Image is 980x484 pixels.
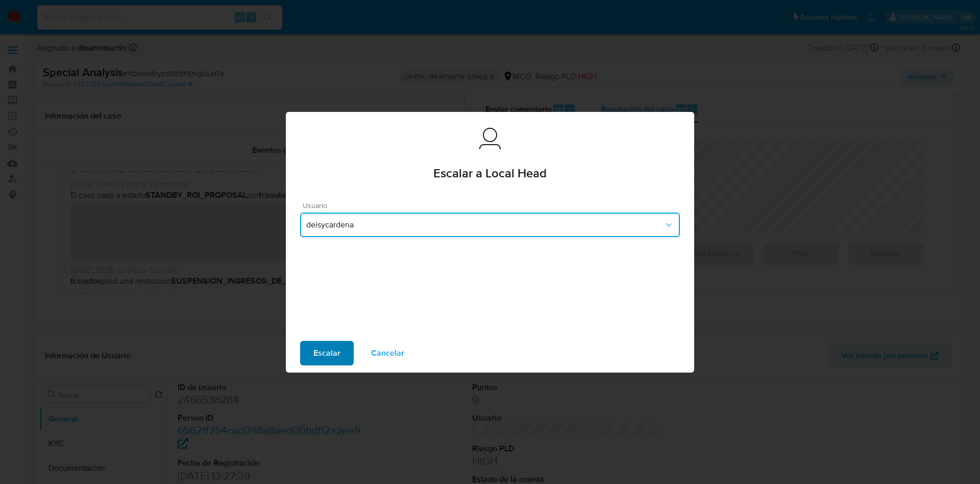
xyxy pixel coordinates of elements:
[371,342,404,364] span: Cancelar
[300,341,354,365] button: Escalar
[433,167,547,179] span: Escalar a Local Head
[303,202,682,209] span: Usuario
[358,341,418,365] button: Cancelar
[300,213,680,237] button: deisycardena
[313,342,340,364] span: Escalar
[306,220,664,230] span: deisycardena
